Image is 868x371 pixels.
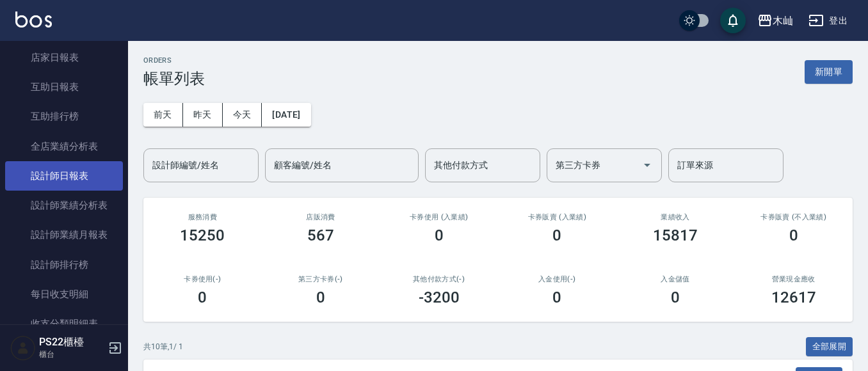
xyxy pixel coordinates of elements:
[143,70,205,88] h3: 帳單列表
[5,309,123,338] a: 收支分類明細表
[307,226,334,244] h3: 567
[771,288,816,306] h3: 12617
[789,226,798,244] h3: 0
[143,341,183,352] p: 共 10 筆, 1 / 1
[5,280,123,309] a: 每日收支明細
[143,56,205,65] h2: ORDERS
[637,155,657,175] button: Open
[277,213,365,221] h2: 店販消費
[653,226,698,244] h3: 15817
[552,226,561,244] h3: 0
[395,213,483,221] h2: 卡券使用 (入業績)
[803,9,853,33] button: 登出
[159,213,246,221] h3: 服務消費
[262,103,310,127] button: [DATE]
[750,213,837,221] h2: 卡券販賣 (不入業績)
[805,60,853,84] button: 新開單
[15,12,52,28] img: Logo
[5,250,123,280] a: 設計師排行榜
[159,275,246,283] h2: 卡券使用(-)
[39,349,104,360] p: 櫃台
[5,161,123,191] a: 設計師日報表
[5,220,123,249] a: 設計師業績月報表
[5,132,123,161] a: 全店業績分析表
[632,213,719,221] h2: 業績收入
[513,275,601,283] h2: 入金使用(-)
[773,13,793,29] div: 木屾
[632,275,719,283] h2: 入金儲值
[39,336,104,349] h5: PS22櫃檯
[5,43,123,72] a: 店家日報表
[435,226,444,244] h3: 0
[552,288,561,306] h3: 0
[223,103,262,127] button: 今天
[806,337,853,357] button: 全部展開
[752,8,798,34] button: 木屾
[5,72,123,102] a: 互助日報表
[180,226,225,244] h3: 15250
[513,213,601,221] h2: 卡券販賣 (入業績)
[5,102,123,131] a: 互助排行榜
[395,275,483,283] h2: 其他付款方式(-)
[671,288,680,306] h3: 0
[183,103,223,127] button: 昨天
[143,103,183,127] button: 前天
[277,275,365,283] h2: 第三方卡券(-)
[720,8,746,33] button: save
[10,335,36,361] img: Person
[5,191,123,220] a: 設計師業績分析表
[419,288,460,306] h3: -3200
[805,65,853,77] a: 新開單
[198,288,207,306] h3: 0
[316,288,325,306] h3: 0
[750,275,837,283] h2: 營業現金應收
